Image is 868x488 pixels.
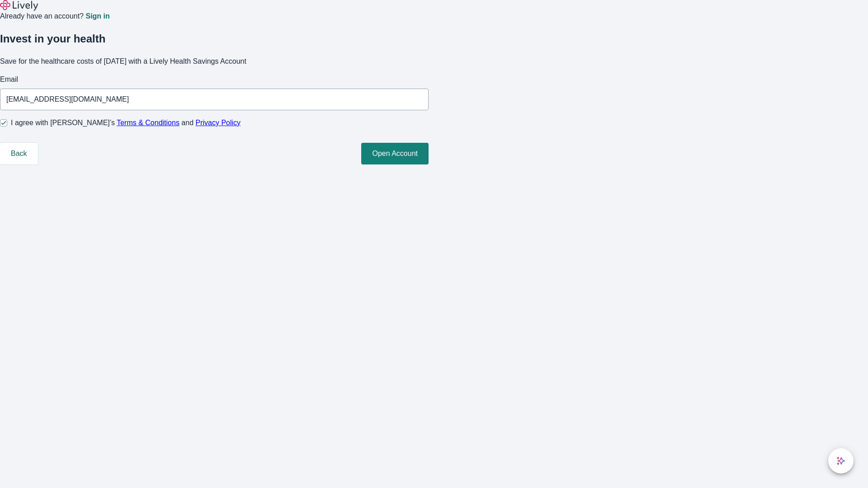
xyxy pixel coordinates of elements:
button: Open Account [361,143,429,164]
span: I agree with [PERSON_NAME]’s and [11,117,241,128]
svg: Lively AI Assistant [836,456,845,465]
button: chat [828,448,854,474]
a: Sign in [85,13,109,20]
a: Privacy Policy [196,119,241,127]
a: Terms & Conditions [117,119,179,127]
